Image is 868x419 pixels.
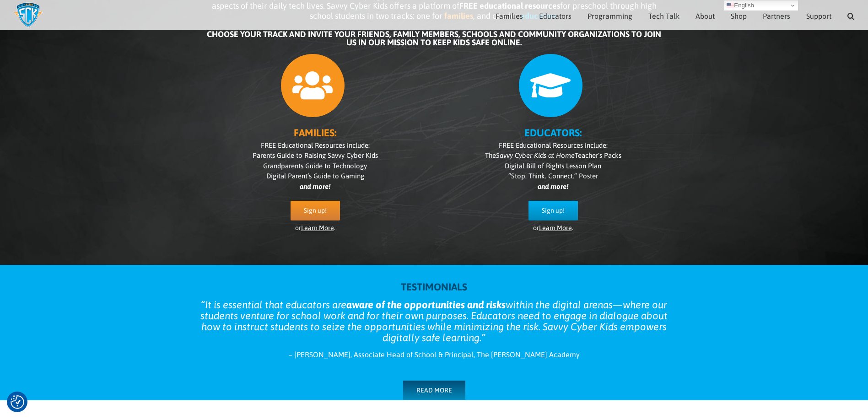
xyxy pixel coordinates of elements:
[496,151,575,159] i: Savvy Cyber Kids at Home
[295,224,335,231] span: or .
[403,381,465,400] a: READ MORE
[524,127,582,139] b: EDUCATORS:
[207,29,661,47] b: CHOOSE YOUR TRACK AND INVITE YOUR FRIENDS, FAMILY MEMBERS, SCHOOLS AND COMMUNITY ORGANIZATIONS TO...
[508,172,598,180] span: “Stop. Think. Connect.” Poster
[253,151,378,159] span: Parents Guide to Raising Savvy Cyber Kids
[304,207,327,215] span: Sign up!
[539,12,571,20] span: Educators
[401,281,467,293] strong: TESTIMONIALS
[485,151,621,159] span: The Teacher’s Packs
[528,201,578,220] a: Sign up!
[294,350,350,359] span: [PERSON_NAME]
[505,162,601,170] span: Digital Bill of Rights Lesson Plan
[731,12,747,20] span: Shop
[354,350,474,359] span: Associate Head of School & Principal
[542,207,565,215] span: Sign up!
[539,224,572,231] a: Learn More
[263,162,367,170] span: Grandparents Guide to Technology
[14,2,43,27] img: Savvy Cyber Kids Logo
[538,183,568,190] i: and more!
[11,395,24,409] img: Revisit consent button
[300,183,330,190] i: and more!
[499,141,608,149] span: FREE Educational Resources include:
[496,12,523,20] span: Families
[196,299,672,343] blockquote: It is essential that educators are within the digital arenas—where our students venture for schoo...
[477,350,580,359] span: The [PERSON_NAME] Academy
[301,224,334,231] a: Learn More
[266,172,364,180] span: Digital Parent’s Guide to Gaming
[727,2,734,9] img: en
[294,127,336,139] b: FAMILIES:
[763,12,790,20] span: Partners
[416,387,452,394] span: READ MORE
[588,12,632,20] span: Programming
[695,12,715,20] span: About
[261,141,370,149] span: FREE Educational Resources include:
[346,299,506,311] strong: aware of the opportunities and risks
[291,201,340,220] a: Sign up!
[806,12,831,20] span: Support
[533,224,573,231] span: or .
[648,12,679,20] span: Tech Talk
[11,395,24,409] button: Consent Preferences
